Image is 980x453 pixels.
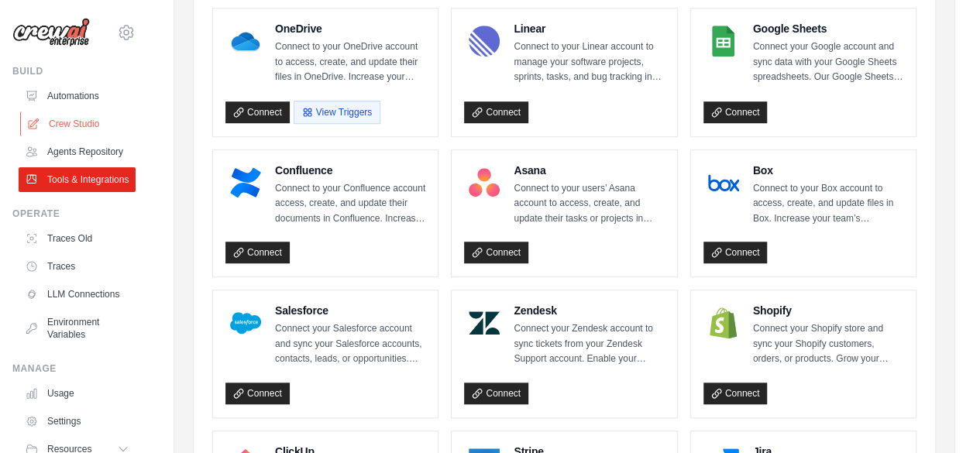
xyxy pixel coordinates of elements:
a: Connect [464,101,528,123]
h4: Asana [514,163,664,178]
a: Automations [19,84,136,108]
img: Confluence Logo [230,167,261,198]
div: Operate [12,208,136,220]
a: Agents Repository [19,139,136,164]
a: Tools & Integrations [19,167,136,192]
a: Traces Old [19,226,136,251]
p: Connect to your Confluence account access, create, and update their documents in Confluence. Incr... [275,181,425,227]
p: Connect to your Linear account to manage your software projects, sprints, tasks, and bug tracking... [514,39,664,85]
a: Connect [703,242,768,263]
h4: Confluence [275,163,425,178]
img: Box Logo [708,167,739,198]
img: Zendesk Logo [469,307,500,338]
a: Usage [19,381,136,406]
div: Manage [12,362,136,375]
div: Build [12,65,136,77]
a: Traces [19,254,136,279]
p: Connect your Google account and sync data with your Google Sheets spreadsheets. Our Google Sheets... [753,39,903,85]
a: Connect [225,242,290,263]
p: Connect your Salesforce account and sync your Salesforce accounts, contacts, leads, or opportunit... [275,321,425,367]
h4: Salesforce [275,303,425,318]
img: Logo [12,18,90,47]
img: Linear Logo [469,26,500,57]
a: Crew Studio [20,112,137,136]
h4: Box [753,163,903,178]
p: Connect your Zendesk account to sync tickets from your Zendesk Support account. Enable your suppo... [514,321,664,367]
img: Shopify Logo [708,307,739,338]
h4: Google Sheets [753,21,903,36]
a: Connect [464,383,528,404]
a: Connect [225,383,290,404]
a: LLM Connections [19,282,136,307]
a: Connect [225,101,290,123]
a: Environment Variables [19,310,136,347]
a: Connect [464,242,528,263]
a: Connect [703,383,768,404]
a: Settings [19,409,136,434]
a: Connect [703,101,768,123]
img: Asana Logo [469,167,500,198]
h4: OneDrive [275,21,425,36]
button: View Triggers [294,101,380,124]
h4: Shopify [753,303,903,318]
img: Google Sheets Logo [708,26,739,57]
img: Salesforce Logo [230,307,261,338]
img: OneDrive Logo [230,26,261,57]
p: Connect your Shopify store and sync your Shopify customers, orders, or products. Grow your busine... [753,321,903,367]
h4: Zendesk [514,303,664,318]
p: Connect to your OneDrive account to access, create, and update their files in OneDrive. Increase ... [275,39,425,85]
p: Connect to your users’ Asana account to access, create, and update their tasks or projects in Asa... [514,181,664,227]
p: Connect to your Box account to access, create, and update files in Box. Increase your team’s prod... [753,181,903,227]
h4: Linear [514,21,664,36]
